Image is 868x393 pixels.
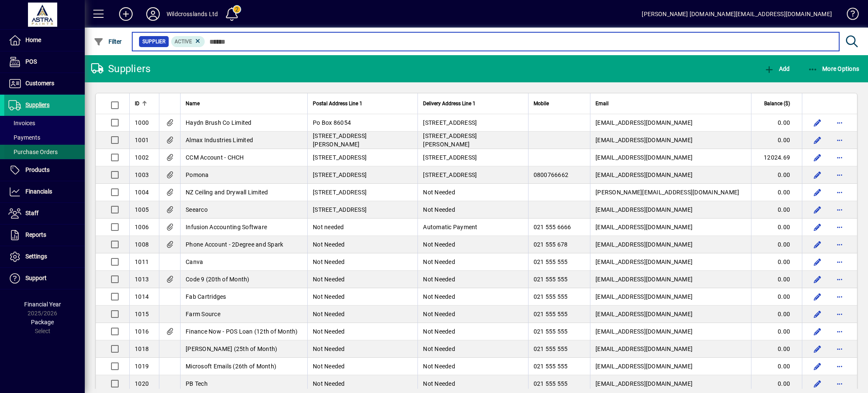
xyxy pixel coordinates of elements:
[751,184,802,201] td: 0.00
[751,323,802,340] td: 0.00
[811,168,824,182] button: Edit
[31,319,54,326] span: Package
[833,116,846,129] button: More options
[423,345,455,352] span: Not Needed
[186,345,277,352] span: [PERSON_NAME] (25th of Month)
[186,293,226,300] span: Fab Cartridges
[423,241,455,248] span: Not Needed
[4,160,85,181] a: Products
[92,34,124,49] button: Filter
[4,203,85,224] a: Staff
[135,328,149,335] span: 1016
[135,241,149,248] span: 1008
[135,206,149,213] span: 1005
[4,73,85,94] a: Customers
[534,311,568,317] span: 021 555 555
[313,171,367,178] span: [STREET_ADDRESS]
[8,120,35,126] span: Invoices
[833,168,846,182] button: More options
[811,359,824,373] button: Edit
[25,58,37,65] span: POS
[186,328,298,335] span: Finance Now - POS Loan (12th of Month)
[534,171,569,178] span: 0800766662
[534,380,568,387] span: 021 555 555
[167,7,218,21] div: Wildcrosslands Ltd
[25,275,47,281] span: Support
[833,272,846,286] button: More options
[25,231,46,238] span: Reports
[423,328,455,335] span: Not Needed
[186,276,250,283] span: Code 9 (20th of Month)
[171,36,205,47] mat-chip: Activation Status: Active
[313,224,344,230] span: Not needed
[595,99,746,108] div: Email
[186,206,208,213] span: Seearco
[423,189,455,196] span: Not Needed
[762,61,792,76] button: Add
[313,258,345,265] span: Not Needed
[595,154,693,161] span: [EMAIL_ADDRESS][DOMAIN_NAME]
[24,301,61,308] span: Financial Year
[833,342,846,356] button: More options
[142,37,165,46] span: Supplier
[423,380,455,387] span: Not Needed
[811,342,824,356] button: Edit
[25,80,54,87] span: Customers
[135,224,149,230] span: 1006
[751,253,802,271] td: 0.00
[534,224,571,230] span: 021 555 6666
[135,276,149,283] span: 1013
[313,311,345,317] span: Not Needed
[135,345,149,352] span: 1018
[423,99,476,108] span: Delivery Address Line 1
[833,359,846,373] button: More options
[4,268,85,289] a: Support
[764,99,790,108] span: Balance ($)
[751,358,802,375] td: 0.00
[313,276,345,283] span: Not Needed
[313,328,345,335] span: Not Needed
[313,241,345,248] span: Not Needed
[751,201,802,219] td: 0.00
[25,36,41,43] span: Home
[595,276,693,283] span: [EMAIL_ADDRESS][DOMAIN_NAME]
[840,2,857,29] a: Knowledge Base
[534,258,568,265] span: 021 555 555
[186,380,208,387] span: PB Tech
[423,258,455,265] span: Not Needed
[751,375,802,393] td: 0.00
[313,345,345,352] span: Not Needed
[313,132,367,148] span: [STREET_ADDRESS][PERSON_NAME]
[595,189,739,196] span: [PERSON_NAME][EMAIL_ADDRESS][DOMAIN_NAME]
[811,325,824,338] button: Edit
[595,241,693,248] span: [EMAIL_ADDRESS][DOMAIN_NAME]
[811,151,824,164] button: Edit
[595,224,693,230] span: [EMAIL_ADDRESS][DOMAIN_NAME]
[313,206,367,213] span: [STREET_ADDRESS]
[811,307,824,321] button: Edit
[811,203,824,216] button: Edit
[4,30,85,51] a: Home
[186,189,268,196] span: NZ Ceiling and Drywall Limited
[811,238,824,251] button: Edit
[595,328,693,335] span: [EMAIL_ADDRESS][DOMAIN_NAME]
[135,171,149,178] span: 1003
[751,288,802,306] td: 0.00
[833,185,846,199] button: More options
[751,149,802,166] td: 12024.69
[534,276,568,283] span: 021 555 555
[833,307,846,321] button: More options
[135,380,149,387] span: 1020
[534,328,568,335] span: 021 555 555
[595,380,693,387] span: [EMAIL_ADDRESS][DOMAIN_NAME]
[423,363,455,370] span: Not Needed
[313,119,351,126] span: Po Box 86054
[423,206,455,213] span: Not Needed
[4,116,85,130] a: Invoices
[135,154,149,161] span: 1002
[751,340,802,358] td: 0.00
[313,293,345,300] span: Not Needed
[94,38,122,45] span: Filter
[186,241,283,248] span: Phone Account - 2Degree and Spark
[811,377,824,390] button: Edit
